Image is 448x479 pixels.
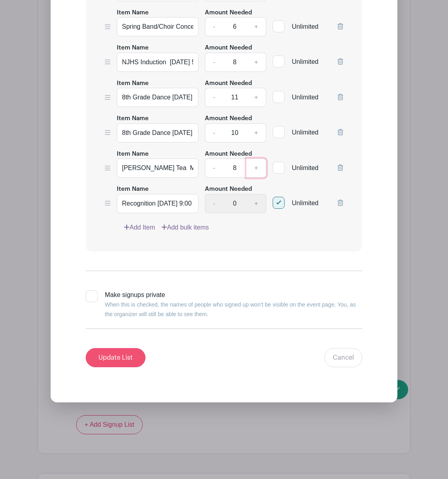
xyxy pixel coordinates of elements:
[117,185,149,194] label: Item Name
[105,301,356,317] small: When this is checked, the names of people who signed up won’t be visible on the event page. You, ...
[117,88,198,107] input: e.g. Snacks or Check-in Attendees
[205,88,223,107] a: -
[117,44,149,53] label: Item Name
[124,223,155,232] a: Add Item
[292,200,318,206] span: Unlimited
[205,79,252,88] label: Amount Needed
[161,223,209,232] a: Add bulk items
[205,17,223,36] a: -
[324,348,362,367] a: Cancel
[117,158,198,178] input: e.g. Snacks or Check-in Attendees
[246,17,266,36] a: +
[117,17,198,36] input: e.g. Snacks or Check-in Attendees
[205,53,223,72] a: -
[86,348,145,367] input: Update List
[292,94,318,101] span: Unlimited
[246,123,266,143] a: +
[205,185,252,194] label: Amount Needed
[205,114,252,123] label: Amount Needed
[117,79,149,88] label: Item Name
[205,150,252,159] label: Amount Needed
[292,23,318,30] span: Unlimited
[205,44,252,53] label: Amount Needed
[205,123,223,143] a: -
[246,158,266,178] a: +
[117,123,198,143] input: e.g. Snacks or Check-in Attendees
[246,53,266,72] a: +
[117,8,149,18] label: Item Name
[117,114,149,123] label: Item Name
[117,150,149,159] label: Item Name
[246,88,266,107] a: +
[105,290,362,319] div: Make signups private
[292,164,318,171] span: Unlimited
[292,129,318,136] span: Unlimited
[292,58,318,65] span: Unlimited
[205,8,252,18] label: Amount Needed
[117,194,198,213] input: e.g. Snacks or Check-in Attendees
[117,53,198,72] input: e.g. Snacks or Check-in Attendees
[205,158,223,178] a: -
